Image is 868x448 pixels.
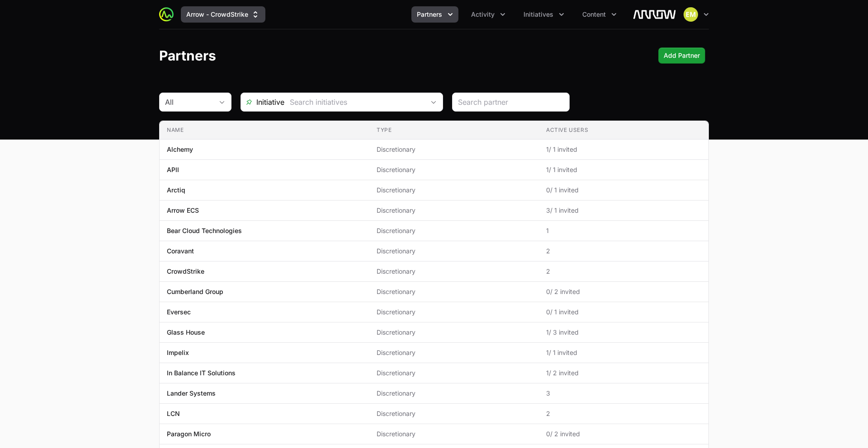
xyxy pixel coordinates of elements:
span: Discretionary [377,287,532,296]
span: Discretionary [377,348,532,357]
span: 2 [546,409,701,418]
th: Type [369,121,539,140]
th: Name [160,121,369,140]
div: Initiatives menu [518,6,570,23]
span: 2 [546,247,701,256]
span: 0 / 1 invited [546,308,701,317]
span: Content [582,10,606,19]
p: CrowdStrike [167,267,204,276]
span: 0 / 2 invited [546,287,701,296]
span: Discretionary [377,145,532,154]
button: Partners [411,6,458,23]
button: Add Partner [658,47,705,64]
span: Discretionary [377,389,532,398]
div: Main navigation [174,6,622,23]
span: Discretionary [377,308,532,317]
div: Partners menu [411,6,458,23]
button: All [160,93,231,111]
p: Eversec [167,308,191,317]
span: 1 / 2 invited [546,369,701,378]
span: Discretionary [377,409,532,418]
p: Glass House [167,328,205,337]
span: 1 / 1 invited [546,165,701,174]
span: Activity [471,10,495,19]
div: Activity menu [466,6,511,23]
p: Impelix [167,348,189,357]
div: Supplier switch menu [181,6,265,23]
span: 3 / 1 invited [546,206,701,215]
th: Active Users [539,121,708,140]
span: Discretionary [377,267,532,276]
span: 1 / 3 invited [546,328,701,337]
span: 3 [546,389,701,398]
button: Arrow - CrowdStrike [181,6,265,23]
p: Paragon Micro [167,429,211,439]
p: Lander Systems [167,389,216,398]
p: Arctiq [167,186,185,195]
div: Open [425,93,443,111]
span: 0 / 2 invited [546,429,701,439]
p: In Balance IT Solutions [167,369,236,378]
span: Initiative [241,97,284,107]
span: Discretionary [377,226,532,235]
div: All [165,97,213,107]
img: Arrow [633,5,676,23]
p: LCN [167,409,180,418]
p: Bear Cloud Technologies [167,226,242,235]
span: Initiatives [524,10,553,19]
p: Cumberland Group [167,287,223,296]
input: Search initiatives [284,93,425,111]
span: Add Partner [664,50,700,61]
h1: Partners [159,47,216,64]
span: Partners [417,10,442,19]
div: Primary actions [658,47,705,64]
span: Discretionary [377,165,532,174]
img: ActivitySource [159,7,174,22]
span: Discretionary [377,328,532,337]
span: 1 / 1 invited [546,145,701,154]
button: Initiatives [518,6,570,23]
span: Discretionary [377,247,532,256]
p: Alchemy [167,145,193,154]
span: 1 / 1 invited [546,348,701,357]
p: Coravant [167,247,194,256]
div: Content menu [577,6,622,23]
img: Eric Mingus [684,7,698,22]
p: APII [167,165,179,174]
span: Discretionary [377,206,532,215]
span: Discretionary [377,186,532,195]
span: 2 [546,267,701,276]
input: Search partner [458,97,564,107]
span: 1 [546,226,701,235]
span: Discretionary [377,429,532,439]
button: Content [577,6,622,23]
button: Activity [466,6,511,23]
span: 0 / 1 invited [546,186,701,195]
p: Arrow ECS [167,206,199,215]
span: Discretionary [377,369,532,378]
